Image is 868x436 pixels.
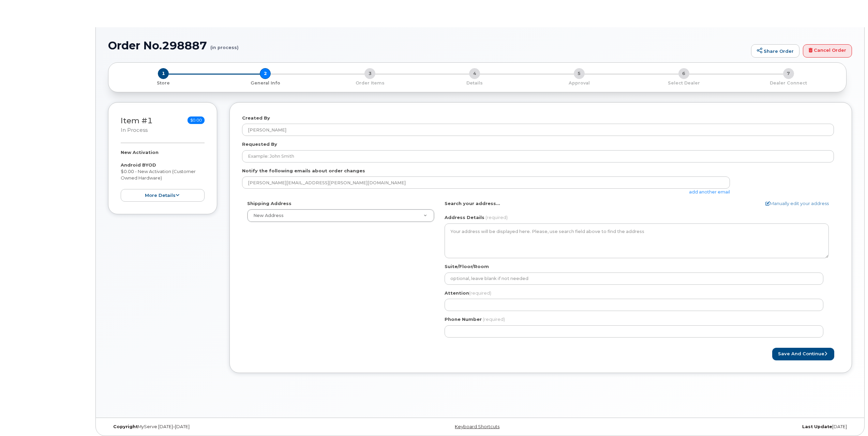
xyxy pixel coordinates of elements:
label: Created By [242,115,270,121]
label: Suite/Floor/Room [445,263,489,270]
div: $0.00 - New Activation (Customer Owned Hardware) [121,149,205,202]
a: Cancel Order [803,44,852,58]
span: (required) [485,215,508,220]
small: (in process) [210,40,239,50]
span: (required) [483,316,505,322]
strong: Last Update [802,424,832,429]
label: Shipping Address [247,200,291,207]
div: [DATE] [604,424,852,430]
input: optional, leave blank if not needed [445,272,823,285]
label: Notify the following emails about order changes [242,168,365,174]
label: Requested By [242,141,277,147]
a: add another email [689,189,730,194]
label: Search your address... [445,200,500,207]
strong: New Activation [121,150,159,155]
label: Phone Number [445,316,482,323]
button: more details [121,189,205,202]
h1: Order No.298887 [108,40,748,51]
label: Attention [445,290,491,296]
p: Store [117,80,210,86]
input: Example: john@appleseed.com [242,176,730,189]
h3: Item #1 [121,116,153,134]
strong: Copyright [113,424,138,429]
span: 1 [158,68,169,79]
a: 1 Store [114,79,213,86]
label: Address Details [445,214,484,221]
a: Share Order [751,44,799,58]
a: Manually edit your address [765,200,829,207]
a: Keyboard Shortcuts [455,424,499,429]
div: MyServe [DATE]–[DATE] [108,424,356,430]
span: (required) [469,290,491,296]
small: in process [121,127,148,133]
input: Example: John Smith [242,150,834,162]
span: New Address [253,213,284,218]
strong: Android BYOD [121,162,156,168]
a: New Address [248,209,434,222]
span: $0.00 [188,116,205,124]
button: Save and Continue [772,348,834,360]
